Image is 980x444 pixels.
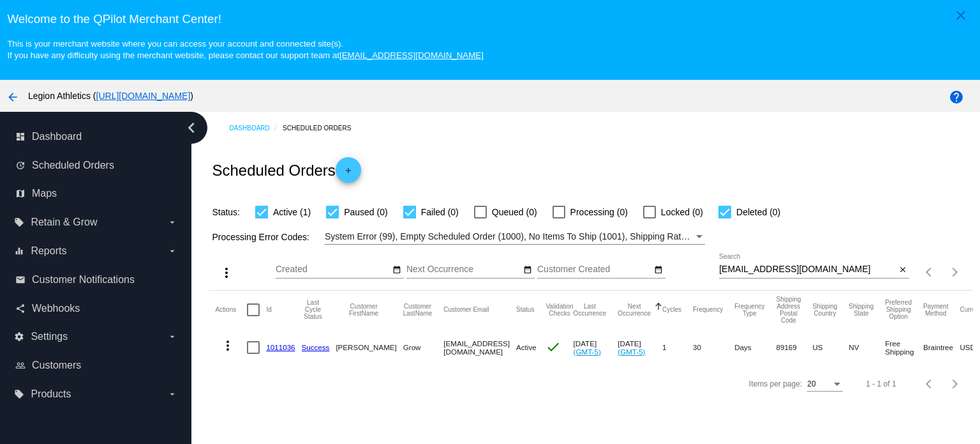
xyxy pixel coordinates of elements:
[923,303,948,317] button: Change sorting for PaymentMethod.Type
[807,380,843,389] mat-select: Items per page:
[546,339,561,355] mat-icon: check
[421,204,459,220] span: Failed (0)
[220,338,235,353] mat-icon: more_vert
[273,204,311,220] span: Active (1)
[662,306,681,314] button: Change sorting for Cycles
[618,329,662,366] mat-cell: [DATE]
[736,204,780,220] span: Deleted (0)
[7,12,972,26] h3: Welcome to the QPilot Merchant Center!
[32,188,57,199] span: Maps
[15,360,26,371] i: people_outline
[574,348,601,356] a: (GMT-5)
[15,303,26,314] i: share
[392,265,401,275] mat-icon: date_range
[516,343,537,351] span: Active
[344,204,387,220] span: Paused (0)
[302,343,330,351] a: Success
[15,160,26,171] i: update
[546,291,573,329] mat-header-cell: Validation Checks
[219,265,234,280] mat-icon: more_vert
[167,246,177,256] i: arrow_drop_down
[812,329,849,366] mat-cell: US
[32,160,114,171] span: Scheduled Orders
[403,303,433,317] button: Change sorting for CustomerLastName
[749,379,802,388] div: Items per page:
[896,263,909,277] button: Clear
[812,303,837,317] button: Change sorting for ShippingCountry
[15,126,177,147] a: dashboard Dashboard
[167,332,177,342] i: arrow_drop_down
[949,89,964,105] mat-icon: help
[898,265,907,275] mat-icon: close
[403,329,444,366] mat-cell: Grow
[917,259,942,285] button: Previous page
[443,306,489,314] button: Change sorting for CustomerEmail
[15,270,177,290] a: email Customer Notifications
[885,329,923,366] mat-cell: Free Shipping
[341,166,356,181] mat-icon: add
[693,329,734,366] mat-cell: 30
[266,343,295,351] a: 1011036
[406,264,521,275] input: Next Occurrence
[31,245,66,257] span: Reports
[15,132,26,142] i: dashboard
[719,264,896,275] input: Search
[229,118,283,138] a: Dashboard
[336,329,403,366] mat-cell: [PERSON_NAME]
[15,355,177,376] a: people_outline Customers
[28,91,193,101] span: Legion Athletics ( )
[32,360,81,371] span: Customers
[492,204,537,220] span: Queued (0)
[734,303,764,317] button: Change sorting for FrequencyType
[181,118,202,138] i: chevron_left
[212,232,309,242] span: Processing Error Codes:
[654,265,663,275] mat-icon: date_range
[325,229,705,245] mat-select: Filter by Processing Error Codes
[516,306,534,314] button: Change sorting for Status
[574,329,618,366] mat-cell: [DATE]
[953,8,969,23] mat-icon: close
[537,264,652,275] input: Customer Created
[14,246,24,256] i: equalizer
[266,306,271,314] button: Change sorting for Id
[523,265,532,275] mat-icon: date_range
[212,157,360,183] h2: Scheduled Orders
[167,217,177,227] i: arrow_drop_down
[167,389,177,399] i: arrow_drop_down
[276,264,390,275] input: Created
[15,188,26,199] i: map
[31,388,71,400] span: Products
[212,207,240,217] span: Status:
[443,329,516,366] mat-cell: [EMAIL_ADDRESS][DOMAIN_NAME]
[942,371,968,397] button: Next page
[15,275,26,285] i: email
[807,379,815,388] span: 20
[15,183,177,204] a: map Maps
[32,274,135,286] span: Customer Notifications
[32,131,82,142] span: Dashboard
[7,39,483,60] small: This is your merchant website where you can access your account and connected site(s). If you hav...
[574,303,607,317] button: Change sorting for LastOccurrenceUtc
[14,389,24,399] i: local_offer
[942,259,968,285] button: Next page
[283,118,362,138] a: Scheduled Orders
[32,303,80,314] span: Webhooks
[302,299,325,320] button: Change sorting for LastProcessingCycleId
[776,329,813,366] mat-cell: 89169
[215,291,247,329] mat-header-cell: Actions
[5,89,20,105] mat-icon: arrow_back
[923,329,960,366] mat-cell: Braintree
[618,348,645,356] a: (GMT-5)
[339,50,484,60] a: [EMAIL_ADDRESS][DOMAIN_NAME]
[570,204,628,220] span: Processing (0)
[14,332,24,342] i: settings
[917,371,942,397] button: Previous page
[849,329,885,366] mat-cell: NV
[31,331,68,342] span: Settings
[776,296,801,324] button: Change sorting for ShippingPostcode
[662,329,693,366] mat-cell: 1
[31,217,97,228] span: Retain & Grow
[693,306,723,314] button: Change sorting for Frequency
[661,204,703,220] span: Locked (0)
[15,298,177,319] a: share Webhooks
